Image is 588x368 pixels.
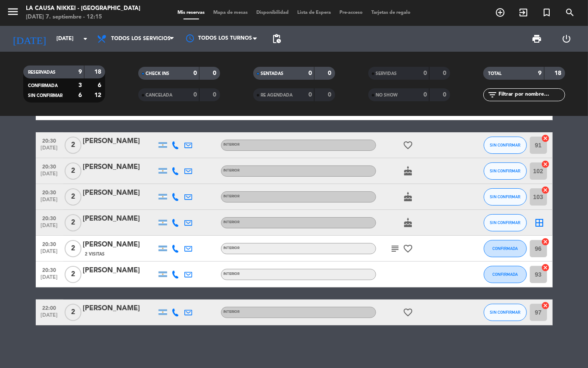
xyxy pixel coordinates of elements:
span: RESERVADAS [28,70,56,75]
strong: 0 [328,70,333,76]
span: 2 Visitas [85,251,105,258]
strong: 0 [213,70,218,76]
strong: 6 [78,92,82,98]
button: SIN CONFIRMAR [484,214,527,231]
strong: 0 [308,70,312,76]
span: pending_actions [271,34,282,44]
span: CONFIRMADA [492,246,518,251]
i: filter_list [488,90,498,100]
span: INTERIOR [224,246,240,250]
span: INTERIOR [224,195,240,198]
i: cancel [541,160,550,168]
span: [DATE] [39,223,60,233]
span: [DATE] [39,274,60,284]
strong: 0 [328,92,333,98]
i: border_all [535,218,545,228]
i: cake [403,192,414,202]
span: INTERIOR [224,272,240,276]
i: add_circle_outline [495,7,505,18]
i: favorite_border [403,140,414,150]
i: arrow_drop_down [80,34,90,44]
i: cake [403,218,414,228]
span: [DATE] [39,249,60,259]
strong: 0 [423,70,427,76]
span: SIN CONFIRMAR [490,194,520,199]
span: [DATE] [39,171,60,181]
strong: 0 [443,70,448,76]
div: [PERSON_NAME] [83,162,156,173]
strong: 0 [423,92,427,98]
strong: 18 [94,69,103,75]
span: CANCELADA [146,93,173,97]
button: SIN CONFIRMAR [484,137,527,154]
i: cancel [541,263,550,272]
span: Disponibilidad [252,10,293,15]
span: RE AGENDADA [261,93,293,97]
span: SIN CONFIRMAR [28,94,63,98]
strong: 6 [98,82,103,88]
span: Lista de Espera [293,10,335,15]
i: cancel [541,134,550,143]
span: 2 [65,304,81,321]
span: [DATE] [39,197,60,207]
button: SIN CONFIRMAR [484,188,527,206]
i: subject [390,243,401,254]
span: 20:30 [39,187,60,197]
span: INTERIOR [224,310,240,314]
button: CONFIRMADA [484,266,527,283]
span: INTERIOR [224,169,240,172]
span: SIN CONFIRMAR [490,143,520,147]
div: [PERSON_NAME] [83,213,156,225]
span: Tarjetas de regalo [367,10,415,15]
span: 2 [65,240,81,257]
span: 2 [65,266,81,283]
span: TOTAL [488,72,502,76]
span: CONFIRMADA [28,84,58,88]
div: [PERSON_NAME] [83,136,156,147]
span: Todos los servicios [111,36,171,42]
i: exit_to_app [518,7,529,18]
i: cancel [541,186,550,194]
span: SIN CONFIRMAR [490,220,520,225]
button: SIN CONFIRMAR [484,162,527,180]
span: CHECK INS [146,72,170,76]
strong: 9 [538,70,542,76]
span: Mis reservas [173,10,209,15]
strong: 12 [94,92,103,98]
span: Pre-acceso [335,10,367,15]
strong: 0 [443,92,448,98]
span: 22:00 [39,303,60,312]
span: 20:30 [39,213,60,223]
span: SIN CONFIRMAR [490,310,520,315]
span: 20:30 [39,135,60,145]
span: SERVIDAS [376,72,397,76]
div: [PERSON_NAME] [83,303,156,314]
strong: 0 [193,70,197,76]
span: 2 [65,188,81,206]
span: Mapa de mesas [209,10,252,15]
i: menu [6,5,19,18]
input: Filtrar por nombre... [498,90,565,100]
div: [DATE] 7. septiembre - 12:15 [26,13,140,22]
i: favorite_border [403,307,414,318]
i: cake [403,166,414,176]
span: print [532,34,542,44]
span: 20:30 [39,161,60,171]
span: 2 [65,214,81,231]
button: menu [6,5,19,21]
span: [DATE] [39,145,60,155]
i: turned_in_not [541,7,552,18]
span: 2 [65,162,81,180]
div: LOG OUT [552,26,582,52]
strong: 18 [554,70,563,76]
span: 20:30 [39,239,60,249]
span: 2 [65,137,81,154]
strong: 0 [308,92,312,98]
div: La Causa Nikkei - [GEOGRAPHIC_DATA] [26,4,140,13]
i: cancel [541,301,550,310]
span: SIN CONFIRMAR [490,168,520,173]
span: SENTADAS [261,72,284,76]
i: power_settings_new [562,34,572,44]
span: 20:30 [39,265,60,274]
span: CONFIRMADA [492,272,518,277]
